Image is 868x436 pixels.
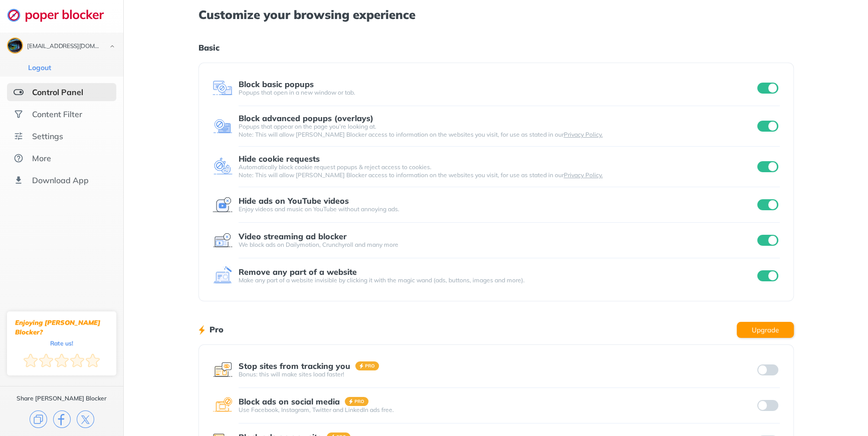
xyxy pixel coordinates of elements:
div: Block basic popups [239,80,314,89]
div: Remove any part of a website [239,267,357,276]
div: Rate us! [50,341,73,345]
div: Block ads on social media [239,397,340,406]
div: Block advanced popups (overlays) [239,114,373,123]
img: x.svg [77,410,94,428]
img: facebook.svg [53,410,71,428]
div: Video streaming ad blocker [239,232,347,241]
div: Download App [32,175,89,185]
img: feature icon [212,195,233,215]
img: settings.svg [14,131,24,141]
div: livinwithclass123@gmail.com [27,43,101,50]
h1: Pro [209,323,224,336]
h1: Customize your browsing experience [198,8,794,21]
div: Share [PERSON_NAME] Blocker [17,394,107,402]
img: lighting bolt [198,324,205,336]
div: Content Filter [32,109,82,119]
div: Hide cookie requests [239,154,320,163]
div: Make any part of a website invisible by clicking it with the magic wand (ads, buttons, images and... [239,276,755,284]
div: Settings [32,131,63,141]
div: Enjoying [PERSON_NAME] Blocker? [15,318,108,337]
img: download-app.svg [14,175,24,185]
div: Hide ads on YouTube videos [239,196,349,205]
div: Automatically block cookie request popups & reject access to cookies. Note: This will allow [PERS... [239,163,755,179]
h1: Basic [198,41,794,54]
a: Privacy Policy. [564,171,603,179]
div: Stop sites from tracking you [239,361,350,370]
div: We block ads on Dailymotion, Crunchyroll and many more [239,241,755,249]
button: Logout [25,63,54,73]
img: copy.svg [30,410,47,428]
a: Privacy Policy. [564,131,603,138]
img: feature icon [212,360,233,380]
img: feature icon [212,116,233,136]
div: Enjoy videos and music on YouTube without annoying ads. [239,205,755,213]
div: Use Facebook, Instagram, Twitter and LinkedIn ads free. [239,406,755,414]
img: features-selected.svg [14,87,24,97]
img: feature icon [212,230,233,250]
img: ACg8ocLCfTpdHMEUKHPm-oXpjpEfmfcV6OTHBt9gqoI_1Ow3YsgdWFof0w=s96-c [8,39,22,53]
img: about.svg [14,153,24,163]
img: social.svg [14,109,24,119]
div: More [32,153,51,163]
div: Popups that appear on the page you’re looking at. Note: This will allow [PERSON_NAME] Blocker acc... [239,123,755,139]
img: feature icon [212,395,233,415]
img: pro-badge.svg [355,361,379,370]
img: feature icon [212,266,233,286]
img: feature icon [212,78,233,98]
img: pro-badge.svg [345,397,369,406]
img: logo-webpage.svg [7,8,115,22]
div: Control Panel [32,87,83,97]
img: chevron-bottom-black.svg [106,41,118,52]
div: Popups that open in a new window or tab. [239,89,755,97]
div: Bonus: this will make sites load faster! [239,370,755,378]
button: Upgrade [737,322,794,338]
img: feature icon [212,157,233,177]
